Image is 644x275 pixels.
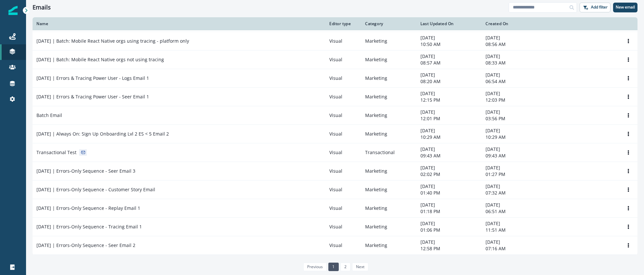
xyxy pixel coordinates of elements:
[33,217,637,236] a: [DATE] | Errors-Only Sequence - Tracing Email 1VisualMarketing[DATE]01:06 PM[DATE]11:51 AMOptions
[325,124,361,143] td: Visual
[36,205,140,211] p: [DATE] | Errors-Only Sequence - Replay Email 1
[623,148,634,157] button: Options
[302,263,369,271] ul: Pagination
[361,50,417,69] td: Marketing
[361,180,417,199] td: Marketing
[486,183,543,190] p: [DATE]
[325,236,361,254] td: Visual
[613,3,637,12] button: New email
[420,60,478,66] p: 08:57 AM
[36,168,135,174] p: [DATE] | Errors-Only Sequence - Seer Email 3
[623,185,634,195] button: Options
[325,50,361,69] td: Visual
[36,94,149,100] p: [DATE] | Errors & Tracing Power User - Seer Email 1
[420,152,478,159] p: 09:43 AM
[420,90,478,97] p: [DATE]
[623,110,634,120] button: Options
[591,5,608,9] p: Add filter
[361,199,417,217] td: Marketing
[486,134,543,140] p: 10:29 AM
[420,115,478,122] p: 12:01 PM
[328,263,338,271] a: Page 1 is your current page
[33,124,637,143] a: [DATE] | Always On: Sign Up Onboarding Lvl 2 ES < 5 Email 2VisualMarketing[DATE]10:29 AM[DATE]10:...
[486,165,543,171] p: [DATE]
[33,50,637,69] a: [DATE] | Batch: Mobile React Native orgs not using tracingVisualMarketing[DATE]08:57 AM[DATE]08:3...
[486,60,543,66] p: 08:33 AM
[420,227,478,233] p: 01:06 PM
[325,162,361,180] td: Visual
[33,143,637,162] a: Transactional TestVisualTransactional[DATE]09:43 AM[DATE]09:43 AMOptions
[420,245,478,252] p: 12:58 PM
[616,5,635,9] p: New email
[36,149,76,156] p: Transactional Test
[33,236,637,254] a: [DATE] | Errors-Only Sequence - Seer Email 2VisualMarketing[DATE]12:58 PM[DATE]07:16 AMOptions
[325,32,361,50] td: Visual
[329,21,357,26] div: Editor type
[486,208,543,215] p: 06:51 AM
[361,162,417,180] td: Marketing
[361,106,417,124] td: Marketing
[325,217,361,236] td: Visual
[33,69,637,87] a: [DATE] | Errors & Tracing Power User - Logs Email 1VisualMarketing[DATE]08:20 AM[DATE]06:54 AMOpt...
[420,165,478,171] p: [DATE]
[33,87,637,106] a: [DATE] | Errors & Tracing Power User - Seer Email 1VisualMarketing[DATE]12:15 PM[DATE]12:03 PMOpt...
[361,32,417,50] td: Marketing
[623,222,634,232] button: Options
[325,69,361,87] td: Visual
[33,4,51,11] h1: Emails
[486,220,543,227] p: [DATE]
[361,69,417,87] td: Marketing
[486,109,543,115] p: [DATE]
[33,180,637,199] a: [DATE] | Errors-Only Sequence - Customer Story EmailVisualMarketing[DATE]01:40 PM[DATE]07:32 AMOp...
[486,21,543,26] div: Created On
[33,199,637,217] a: [DATE] | Errors-Only Sequence - Replay Email 1VisualMarketing[DATE]01:18 PM[DATE]06:51 AMOptions
[420,202,478,208] p: [DATE]
[420,127,478,134] p: [DATE]
[36,75,149,81] p: [DATE] | Errors & Tracing Power User - Logs Email 1
[420,183,478,190] p: [DATE]
[420,53,478,60] p: [DATE]
[325,180,361,199] td: Visual
[420,171,478,178] p: 02:02 PM
[36,112,62,119] p: Batch Email
[340,263,350,271] a: Page 2
[486,35,543,41] p: [DATE]
[420,220,478,227] p: [DATE]
[365,21,413,26] div: Category
[420,78,478,85] p: 08:20 AM
[486,78,543,85] p: 06:54 AM
[623,129,634,139] button: Options
[580,3,610,12] button: Add filter
[325,106,361,124] td: Visual
[420,190,478,196] p: 01:40 PM
[623,240,634,250] button: Options
[36,38,189,44] p: [DATE] | Batch: Mobile React Native orgs using tracing - platform only
[486,239,543,245] p: [DATE]
[486,245,543,252] p: 07:16 AM
[361,87,417,106] td: Marketing
[623,73,634,83] button: Options
[623,92,634,102] button: Options
[486,190,543,196] p: 07:32 AM
[420,21,478,26] div: Last Updated On
[623,166,634,176] button: Options
[36,242,135,249] p: [DATE] | Errors-Only Sequence - Seer Email 2
[486,227,543,233] p: 11:51 AM
[352,263,368,271] a: Next page
[623,36,634,46] button: Options
[325,143,361,162] td: Visual
[36,224,142,230] p: [DATE] | Errors-Only Sequence - Tracing Email 1
[420,72,478,78] p: [DATE]
[623,55,634,65] button: Options
[33,106,637,124] a: Batch EmailVisualMarketing[DATE]12:01 PM[DATE]03:56 PMOptions
[486,171,543,178] p: 01:27 PM
[420,109,478,115] p: [DATE]
[36,21,322,26] div: Name
[486,115,543,122] p: 03:56 PM
[8,6,18,15] img: Inflection
[36,56,164,63] p: [DATE] | Batch: Mobile React Native orgs not using tracing
[361,236,417,254] td: Marketing
[486,72,543,78] p: [DATE]
[325,199,361,217] td: Visual
[361,217,417,236] td: Marketing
